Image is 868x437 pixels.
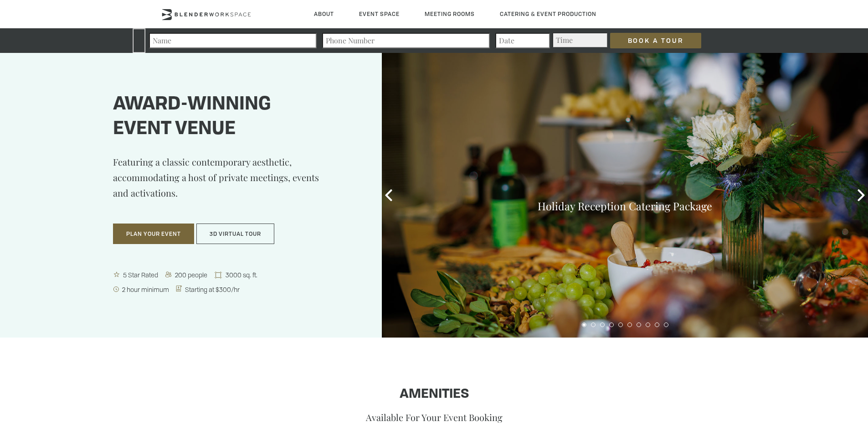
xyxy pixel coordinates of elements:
[538,199,712,213] a: Holiday Reception Catering Package
[495,33,550,48] input: Date
[196,224,274,245] button: 3D Virtual Tour
[224,271,260,279] span: 3000 sq. ft.
[610,33,701,48] input: Book a Tour
[113,154,337,214] p: Featuring a classic contemporary aesthetic, accommodating a host of private meetings, events and ...
[161,387,708,402] h1: Amenities
[121,271,161,279] span: 5 Star Rated
[113,224,194,245] button: Plan Your Event
[113,93,337,142] h1: Award-winning event venue
[173,271,210,279] span: 200 people
[322,33,490,48] input: Phone Number
[161,411,708,423] p: Available For Your Event Booking
[149,33,317,48] input: Name
[183,285,242,294] span: Starting at $300/hr
[120,285,172,294] span: 2 hour minimum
